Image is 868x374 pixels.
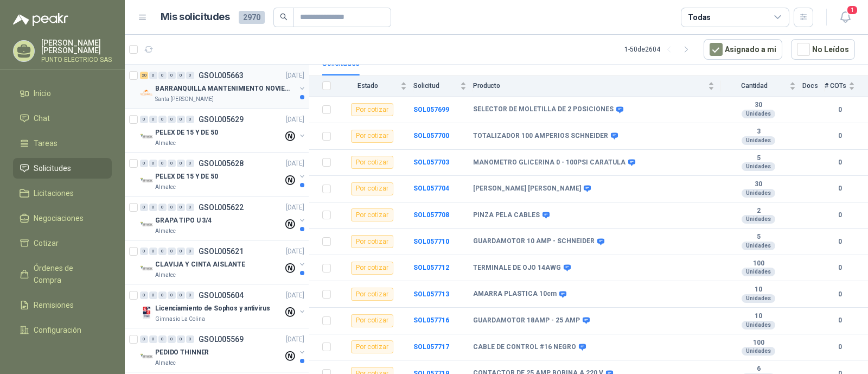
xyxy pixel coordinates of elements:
div: 0 [177,248,185,255]
a: Solicitudes [13,158,112,179]
b: 0 [825,315,855,326]
b: GUARDAMOTOR 10 AMP - SCHNEIDER [473,237,595,246]
div: Por cotizar [351,130,393,143]
p: Almatec [155,359,176,367]
div: 0 [177,291,185,299]
div: Por cotizar [351,208,393,221]
button: No Leídos [791,39,855,60]
div: Unidades [742,347,775,356]
b: 10 [721,286,796,294]
span: search [280,13,288,21]
b: 5 [721,154,796,163]
span: Solicitudes [34,162,71,174]
div: 0 [158,248,167,255]
p: GSOL005621 [199,248,244,255]
a: Tareas [13,133,112,154]
b: 0 [825,131,855,141]
th: Solicitud [413,75,473,97]
span: Estado [337,82,398,90]
a: SOL057712 [413,264,449,271]
img: Company Logo [140,174,153,187]
b: SOL057699 [413,106,449,113]
span: 1 [846,5,858,15]
img: Company Logo [140,218,153,231]
span: Negociaciones [34,212,84,224]
a: Manuales y ayuda [13,345,112,365]
b: SELECTOR DE MOLETILLA DE 2 POSICIONES [473,105,614,114]
div: 0 [158,291,167,299]
p: PUNTO ELECTRICO SAS [41,56,112,63]
b: 10 [721,312,796,321]
div: 0 [140,291,148,299]
th: # COTs [825,75,868,97]
b: SOL057708 [413,211,449,219]
div: Unidades [742,242,775,250]
div: 0 [149,291,157,299]
div: 0 [149,116,157,123]
div: Por cotizar [351,235,393,248]
a: Chat [13,108,112,129]
a: Órdenes de Compra [13,258,112,290]
a: 0 0 0 0 0 0 GSOL005628[DATE] Company LogoPELEX DE 15 Y DE 50Almatec [140,157,307,192]
a: SOL057710 [413,238,449,245]
span: Configuración [34,324,81,336]
p: CLAVIJA Y CINTA AISLANTE [155,259,245,270]
div: 0 [168,72,176,79]
th: Docs [802,75,825,97]
div: 0 [177,160,185,167]
div: Por cotizar [351,288,393,301]
div: 0 [140,248,148,255]
p: [DATE] [286,71,304,81]
img: Company Logo [140,262,153,275]
p: PEDIDO THINNER [155,347,209,358]
b: [PERSON_NAME] [PERSON_NAME] [473,185,581,193]
p: [DATE] [286,115,304,125]
p: Santa [PERSON_NAME] [155,95,214,104]
b: 0 [825,263,855,273]
b: 100 [721,339,796,347]
div: 0 [168,116,176,123]
div: 0 [149,160,157,167]
b: 3 [721,128,796,136]
span: # COTs [825,82,846,90]
p: [DATE] [286,202,304,213]
div: 0 [186,116,194,123]
div: 0 [168,160,176,167]
a: Licitaciones [13,183,112,204]
b: TOTALIZADOR 100 AMPERIOS SCHNEIDER [473,132,608,141]
div: 0 [186,291,194,299]
div: 0 [168,291,176,299]
div: Unidades [742,268,775,276]
div: 0 [158,335,167,343]
b: 0 [825,157,855,168]
b: 2 [721,207,796,215]
a: Remisiones [13,295,112,315]
a: SOL057700 [413,132,449,140]
span: Inicio [34,87,51,99]
div: 0 [177,204,185,211]
span: Producto [473,82,706,90]
div: Por cotizar [351,182,393,195]
a: SOL057704 [413,185,449,192]
a: SOL057716 [413,316,449,324]
img: Company Logo [140,130,153,143]
p: GSOL005569 [199,335,244,343]
p: GSOL005663 [199,72,244,79]
div: 0 [168,335,176,343]
a: 0 0 0 0 0 0 GSOL005604[DATE] Company LogoLicenciamiento de Sophos y antivirusGimnasio La Colina [140,289,307,324]
div: 0 [158,116,167,123]
div: Unidades [742,136,775,145]
div: 0 [158,160,167,167]
img: Company Logo [140,86,153,99]
span: Licitaciones [34,187,74,199]
b: 0 [825,289,855,300]
div: 20 [140,72,148,79]
div: 0 [186,248,194,255]
p: Gimnasio La Colina [155,315,205,324]
img: Company Logo [140,306,153,319]
div: Unidades [742,189,775,198]
span: Cotizar [34,237,59,249]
